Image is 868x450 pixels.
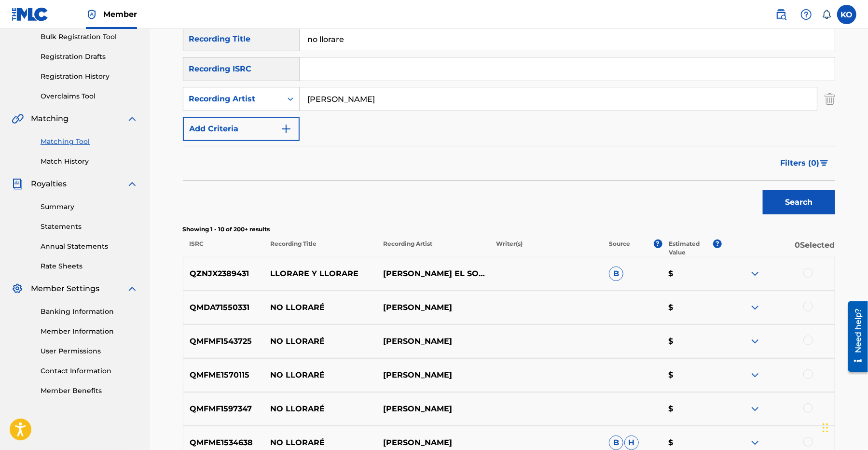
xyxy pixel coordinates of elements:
[800,9,812,20] img: help
[41,222,138,232] a: Statements
[662,369,722,381] p: $
[490,239,603,257] p: Writer(s)
[797,5,816,24] div: Help
[183,225,835,234] p: Showing 1 - 10 of 200+ results
[662,302,722,313] p: $
[749,403,761,415] img: expand
[662,403,722,415] p: $
[183,268,264,280] p: QZNJX2389431
[263,239,376,257] p: Recording Title
[103,9,137,20] span: Member
[183,403,264,415] p: QMFMF1597347
[41,326,138,337] a: Member Information
[722,239,835,257] p: 0 Selected
[377,302,490,313] p: [PERSON_NAME]
[189,93,276,105] div: Recording Artist
[12,283,23,295] img: Member Settings
[609,239,630,257] p: Source
[264,302,377,313] p: NO LLORARÉ
[41,156,138,167] a: Match History
[86,9,97,20] img: Top Rightsholder
[377,268,490,280] p: [PERSON_NAME] EL SOLITARIO
[775,151,835,175] button: Filters (0)
[377,239,490,257] p: Recording Artist
[31,178,67,190] span: Royalties
[264,437,377,449] p: NO LLORARÉ
[763,190,835,214] button: Search
[12,178,23,190] img: Royalties
[41,91,138,101] a: Overclaims Tool
[781,157,820,169] span: Filters ( 0 )
[264,369,377,381] p: NO LLORARÉ
[41,241,138,252] a: Annual Statements
[183,369,264,381] p: QMFME1570115
[41,386,138,396] a: Member Benefits
[772,5,791,24] a: Public Search
[41,32,138,42] a: Bulk Registration Tool
[377,437,490,449] p: [PERSON_NAME]
[183,302,264,313] p: QMDA71550331
[41,261,138,271] a: Rate Sheets
[31,113,69,125] span: Matching
[749,302,761,313] img: expand
[654,239,662,248] span: ?
[41,307,138,317] a: Banking Information
[377,369,490,381] p: [PERSON_NAME]
[41,202,138,212] a: Summary
[820,404,868,450] iframe: Chat Widget
[41,52,138,62] a: Registration Drafts
[183,336,264,347] p: QMFMF1543725
[41,137,138,147] a: Matching Tool
[624,436,639,450] span: H
[775,9,787,20] img: search
[609,436,623,450] span: B
[31,283,99,295] span: Member Settings
[41,71,138,82] a: Registration History
[662,437,722,449] p: $
[41,346,138,356] a: User Permissions
[609,267,623,281] span: B
[183,27,835,219] form: Search Form
[264,268,377,280] p: LLORARE Y LLORARE
[264,403,377,415] p: NO LLORARÉ
[749,336,761,347] img: expand
[749,268,761,280] img: expand
[749,437,761,449] img: expand
[820,404,868,450] div: Chatt-widget
[841,297,868,375] iframe: Resource Center
[823,413,828,442] div: Dra
[662,336,722,347] p: $
[820,160,828,166] img: filter
[126,178,138,190] img: expand
[822,10,831,19] div: Notifications
[126,283,138,295] img: expand
[713,239,722,248] span: ?
[377,336,490,347] p: [PERSON_NAME]
[12,7,49,21] img: MLC Logo
[264,336,377,347] p: NO LLORARÉ
[183,239,264,257] p: ISRC
[825,87,835,111] img: Delete Criterion
[377,403,490,415] p: [PERSON_NAME]
[749,369,761,381] img: expand
[669,239,713,257] p: Estimated Value
[41,366,138,376] a: Contact Information
[183,437,264,449] p: QMFME1534638
[12,113,24,125] img: Matching
[837,5,856,24] div: User Menu
[662,268,722,280] p: $
[126,113,138,125] img: expand
[183,117,300,141] button: Add Criteria
[280,123,292,135] img: 9d2ae6d4665cec9f34b9.svg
